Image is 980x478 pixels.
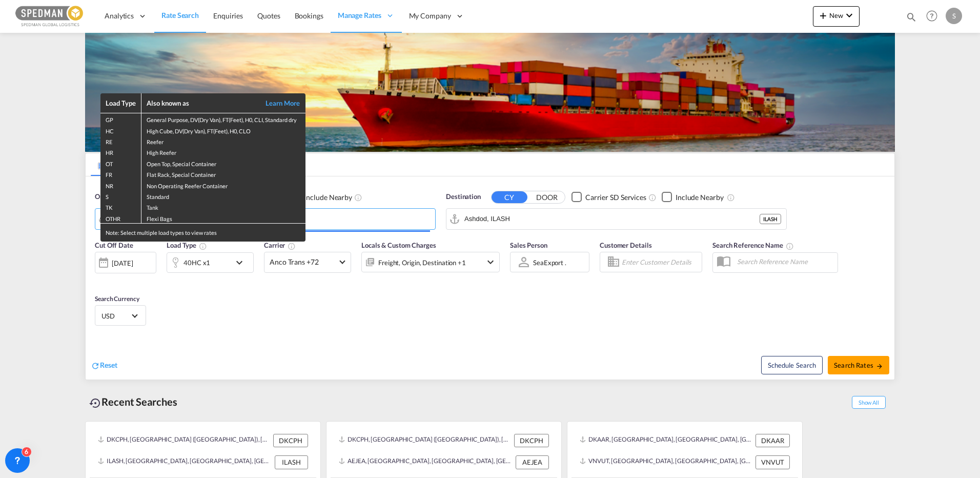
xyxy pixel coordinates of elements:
[254,98,300,108] a: Learn More
[141,180,305,190] td: Non Operating Reefer Container
[100,146,141,157] td: HR
[100,93,141,113] th: Load Type
[100,125,141,135] td: HC
[141,125,305,135] td: High Cube, DV(Dry Van), FT(Feet), H0, CLO
[141,135,305,146] td: Reefer
[100,190,141,201] td: S
[141,146,305,157] td: High Reefer
[100,168,141,179] td: FR
[100,135,141,146] td: RE
[141,168,305,179] td: Flat Rack, Special Container
[147,98,254,108] div: Also known as
[100,201,141,212] td: TK
[141,190,305,201] td: Standard
[141,113,305,125] td: General Purpose, DV(Dry Van), FT(Feet), H0, CLI, Standard dry
[141,212,305,224] td: Flexi Bags
[141,157,305,168] td: Open Top, Special Container
[100,180,141,190] td: NR
[100,212,141,224] td: OTHR
[141,201,305,212] td: Tank
[100,113,141,125] td: GP
[100,224,305,242] div: Note: Select multiple load types to view rates
[100,157,141,168] td: OT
